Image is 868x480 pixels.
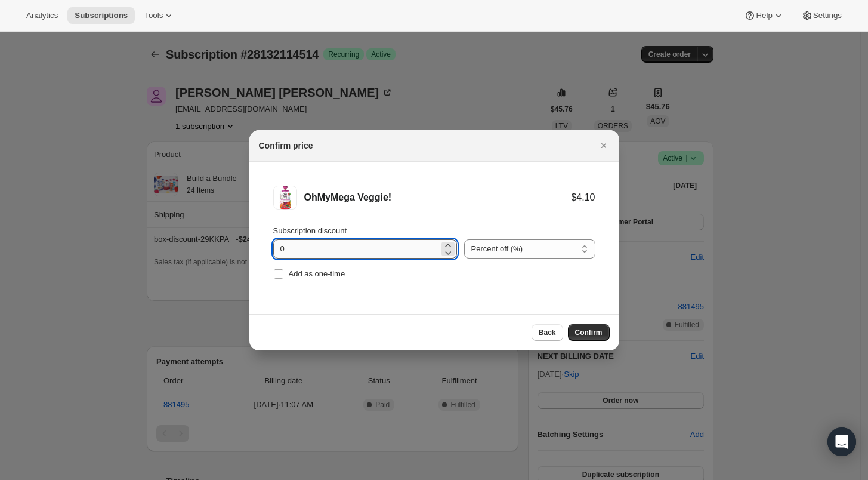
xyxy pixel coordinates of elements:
span: Subscriptions [75,11,128,20]
button: Confirm [568,324,610,341]
button: Settings [794,7,849,24]
span: Confirm [575,328,603,337]
button: Close [595,137,612,154]
span: Help [756,11,772,20]
span: Settings [813,11,842,20]
button: Back [532,324,563,341]
span: Analytics [26,11,58,20]
span: Subscription discount [273,226,347,235]
button: Subscriptions [67,7,135,24]
img: OhMyMega Veggie! [273,186,297,210]
button: Help [737,7,791,24]
h2: Confirm price [259,140,313,152]
button: Tools [137,7,182,24]
div: OhMyMega Veggie! [304,192,572,204]
span: Add as one-time [289,269,345,278]
span: Tools [144,11,163,20]
div: $4.10 [571,192,595,204]
div: Open Intercom Messenger [827,427,856,456]
button: Analytics [19,7,65,24]
span: Back [539,328,556,337]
